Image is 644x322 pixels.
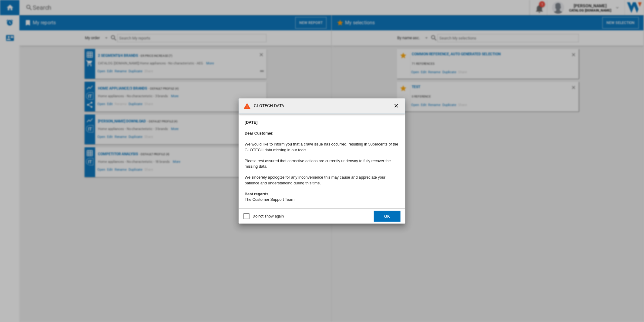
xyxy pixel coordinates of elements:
[393,103,401,110] ng-md-icon: getI18NText('BUTTONS.CLOSE_DIALOG')
[251,103,284,109] h4: GLOTECH DATA
[245,131,273,135] b: Dear Customer,
[245,142,398,152] span: We would like to inform you that a crawl issue has occurred, resulting in 50percents of the GLOTE...
[245,175,385,185] font: We sincerely apologize for any inconvenience this may cause and appreciate your patience and unde...
[245,197,294,202] font: The Customer Support Team
[245,120,257,125] b: [DATE]
[374,211,401,222] button: OK
[245,192,270,196] b: Best regards,
[245,159,391,169] font: Please rest assured that corrective actions are currently underway to fully recover the missing d...
[243,214,284,219] md-checkbox: Do not show again
[253,214,284,219] div: Do not show again
[391,100,403,112] button: getI18NText('BUTTONS.CLOSE_DIALOG')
